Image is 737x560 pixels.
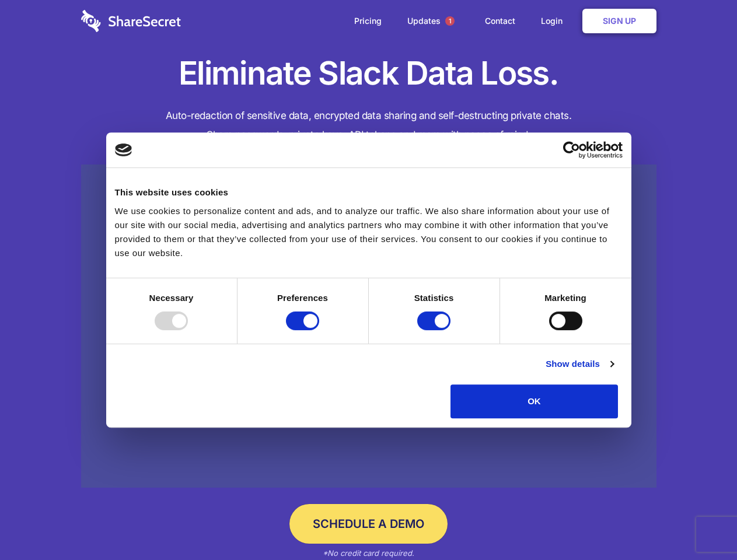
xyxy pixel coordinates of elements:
div: We use cookies to personalize content and ads, and to analyze our traffic. We also share informat... [115,204,623,260]
h1: Eliminate Slack Data Loss. [81,52,656,94]
img: logo-wordmark-white-trans-d4663122ce5f474addd5e946df7df03e33cb6a1c49d2221995e7729f52c070b2.svg [81,10,181,32]
h4: Auto-redaction of sensitive data, encrypted data sharing and self-destructing private chats. Shar... [81,106,656,145]
strong: Statistics [414,293,454,303]
a: Pricing [343,3,393,39]
em: *No credit card required. [323,548,414,558]
div: This website uses cookies [115,185,623,199]
a: Show details [546,357,613,371]
strong: Marketing [544,293,586,303]
a: Contact [473,3,527,39]
a: Wistia video thumbnail [81,164,656,488]
strong: Preferences [277,293,328,303]
img: logo [115,143,132,156]
a: Sign Up [582,9,656,33]
a: Login [529,3,580,39]
span: 1 [445,16,455,26]
strong: Necessary [149,293,194,303]
a: Usercentrics Cookiebot - opens in a new window [521,141,623,159]
a: Schedule a Demo [289,504,448,544]
button: OK [450,384,618,418]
